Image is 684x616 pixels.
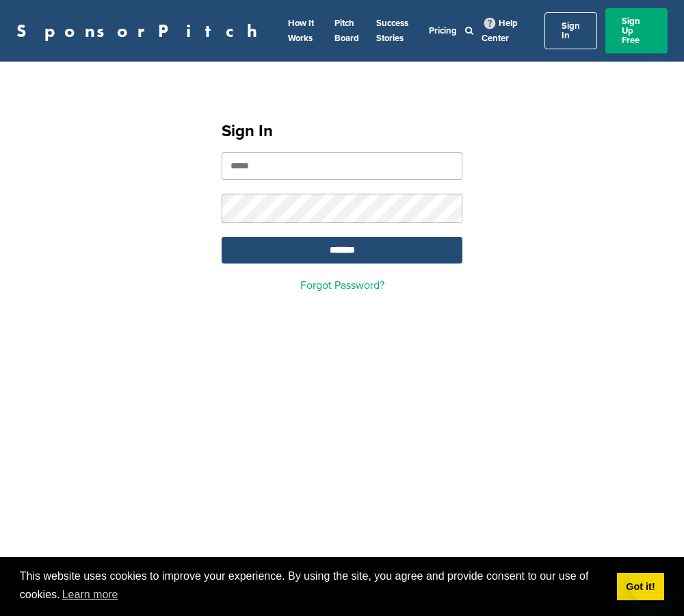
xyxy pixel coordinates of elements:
[334,18,359,44] a: Pitch Board
[482,15,518,47] a: Help Center
[376,18,408,44] a: Success Stories
[300,279,384,292] a: Forgot Password?
[544,12,597,49] a: Sign In
[20,568,606,605] span: This website uses cookies to improve your experience. By using the site, you agree and provide co...
[60,585,120,605] a: learn more about cookies
[16,22,266,40] a: SponsorPitch
[222,119,462,144] h1: Sign In
[617,573,664,600] a: dismiss cookie message
[605,8,668,53] a: Sign Up Free
[429,25,457,36] a: Pricing
[288,18,314,44] a: How It Works
[629,561,673,605] iframe: Button to launch messaging window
